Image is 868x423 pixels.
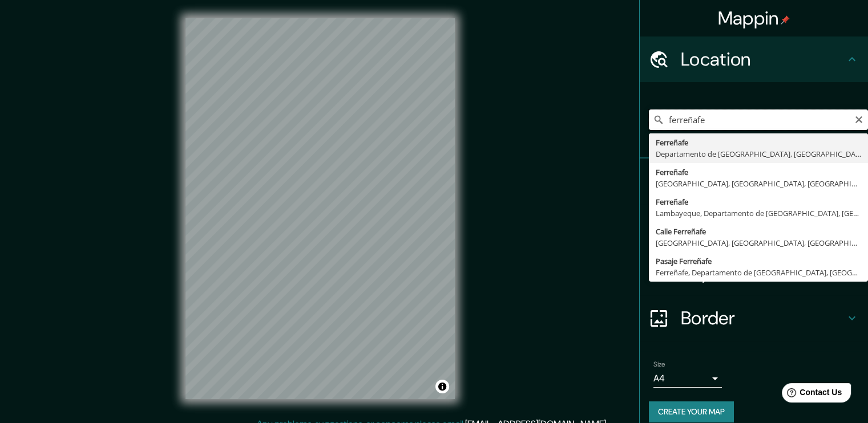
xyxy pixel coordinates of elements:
div: Style [640,204,868,250]
div: Ferreñafe [656,137,861,148]
div: [GEOGRAPHIC_DATA], [GEOGRAPHIC_DATA], [GEOGRAPHIC_DATA] [656,178,861,189]
input: Pick your city or area [649,109,868,130]
div: Pins [640,158,868,204]
iframe: Help widget launcher [766,379,855,410]
button: Clear [854,113,863,124]
div: [GEOGRAPHIC_DATA], [GEOGRAPHIC_DATA], [GEOGRAPHIC_DATA] [656,237,861,249]
img: pin-icon.png [781,15,790,25]
h4: Layout [681,261,845,284]
div: Lambayeque, Departamento de [GEOGRAPHIC_DATA], [GEOGRAPHIC_DATA] [656,208,861,219]
div: A4 [653,369,722,388]
div: Ferreñafe, Departamento de [GEOGRAPHIC_DATA], [GEOGRAPHIC_DATA] [656,267,861,278]
canvas: Map [185,18,455,399]
h4: Location [681,48,845,71]
h4: Mappin [718,7,790,30]
button: Create your map [649,401,734,422]
label: Size [653,360,665,369]
div: Location [640,36,868,82]
div: Departamento de [GEOGRAPHIC_DATA], [GEOGRAPHIC_DATA] [656,148,861,160]
h4: Border [681,307,845,330]
div: Calle Ferreñafe [656,226,861,237]
div: Border [640,295,868,341]
div: Ferreñafe [656,196,861,208]
div: Ferreñafe [656,166,861,178]
button: Toggle attribution [435,380,449,393]
div: Layout [640,250,868,295]
div: Pasaje Ferreñafe [656,255,861,267]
